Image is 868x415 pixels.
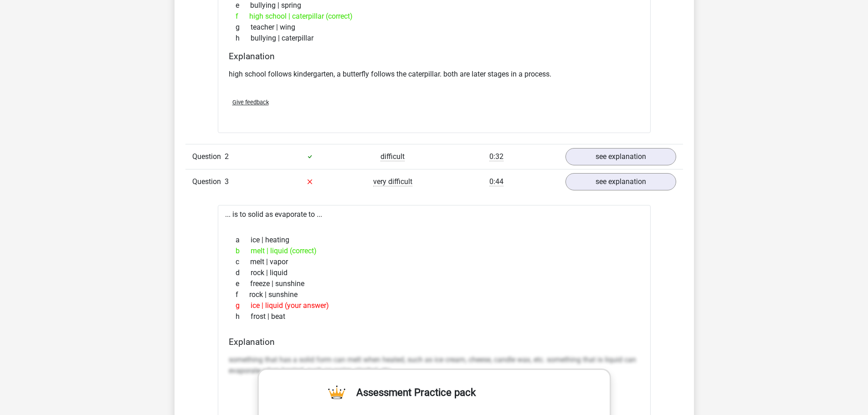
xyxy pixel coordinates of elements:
span: g [236,22,251,33]
span: e [236,278,250,289]
span: c [236,256,250,267]
div: rock | sunshine [229,289,640,300]
span: h [236,311,251,322]
span: Question [192,151,225,162]
a: see explanation [565,148,676,165]
span: h [236,33,251,44]
div: freeze | sunshine [229,278,640,289]
span: g [236,300,251,311]
span: f [236,289,249,300]
span: d [236,267,251,278]
div: melt | vapor [229,256,640,267]
a: see explanation [565,173,676,190]
span: difficult [380,152,405,161]
div: ice | heating [229,235,640,246]
div: rock | liquid [229,267,640,278]
div: high school | caterpillar (correct) [229,11,640,22]
div: ice | liquid (your answer) [229,300,640,311]
span: Question [192,176,225,187]
span: 0:32 [489,152,503,161]
div: melt | liquid (correct) [229,246,640,256]
h4: Explanation [229,337,640,347]
h4: Explanation [229,51,640,61]
span: Give feedback [232,99,269,106]
span: b [236,246,251,256]
span: very difficult [373,177,412,186]
div: bullying | caterpillar [229,33,640,44]
span: 3 [225,177,229,186]
p: something that has a solid form can melt when heated, such as ice cream, cheese, candle wax, etc.... [229,354,640,376]
span: 2 [225,152,229,161]
span: 0:44 [489,177,503,186]
span: f [236,11,249,22]
div: frost | beat [229,311,640,322]
p: high school follows kindergarten, a butterfly follows the caterpillar. both are later stages in a... [229,69,640,80]
div: teacher | wing [229,22,640,33]
span: a [236,235,251,246]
